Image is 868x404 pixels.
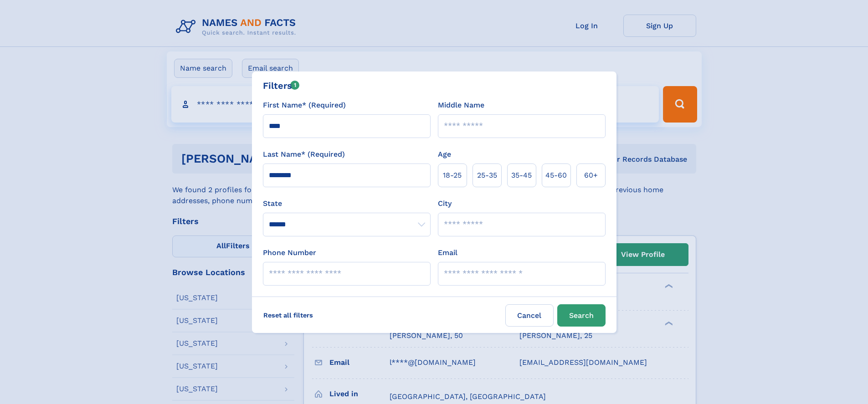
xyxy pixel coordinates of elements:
div: Filters [263,79,300,92]
span: 25‑35 [477,170,497,181]
label: First Name* (Required) [263,100,346,111]
label: Middle Name [438,100,484,111]
label: Email [438,247,457,258]
label: City [438,198,452,209]
label: Reset all filters [257,304,319,326]
span: 60+ [584,170,598,181]
span: 45‑60 [545,170,567,181]
span: 35‑45 [511,170,532,181]
button: Search [557,304,606,327]
label: Cancel [505,304,554,327]
label: Age [438,149,451,160]
span: 18‑25 [443,170,462,181]
label: State [263,198,431,209]
label: Phone Number [263,247,316,258]
label: Last Name* (Required) [263,149,345,160]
